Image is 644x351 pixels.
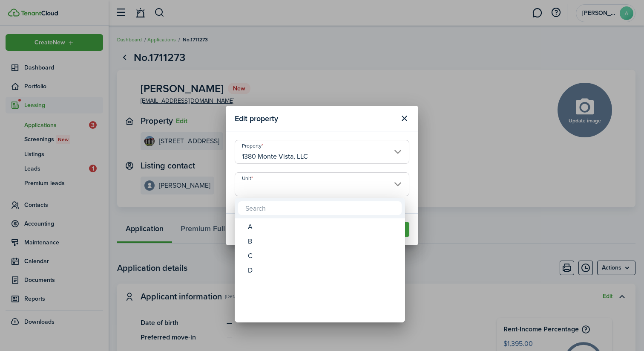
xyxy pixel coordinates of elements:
input: Search [238,201,402,215]
div: C [248,249,399,263]
div: A [248,220,399,234]
div: D [248,263,399,278]
div: B [248,234,399,249]
mbsc-wheel: Unit [235,218,405,322]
